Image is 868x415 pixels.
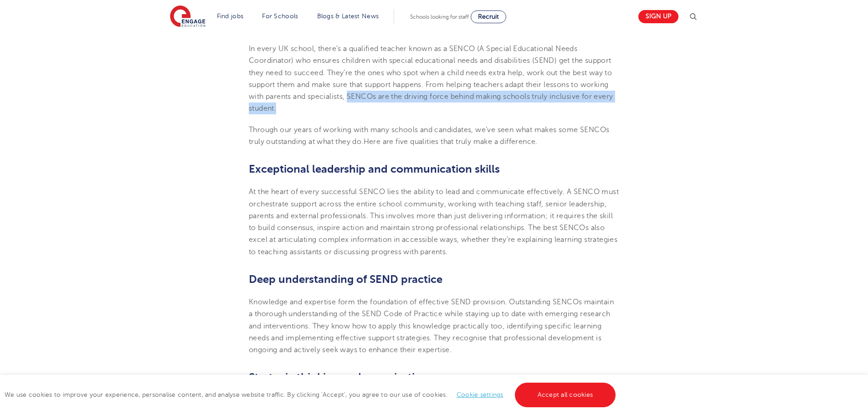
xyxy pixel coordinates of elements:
[217,13,244,20] a: Find jobs
[515,383,616,407] a: Accept all cookies
[249,163,500,175] span: Exceptional leadership and communication skills
[317,13,379,20] a: Blogs & Latest News
[170,5,205,28] img: Engage Education
[249,273,442,286] span: Deep understanding of SEND practice
[249,298,614,354] span: Knowledge and expertise form the foundation of effective SEND provision. Outstanding SENCOs maint...
[249,371,428,384] span: Strategic thinking and organisation
[262,13,298,20] a: For Schools
[457,391,503,398] a: Cookie settings
[5,391,618,398] span: We use cookies to improve your experience, personalise content, and analyse website traffic. By c...
[249,188,619,256] span: At the heart of every successful SENCO lies the ability to lead and communicate effectively. A SE...
[410,14,469,20] span: Schools looking for staff
[638,10,678,23] a: Sign up
[249,126,609,146] span: Through our years of working with many schools and candidates, we’ve seen what makes some SENCOs ...
[364,138,536,146] span: Here are five qualities that truly make a difference
[471,10,506,23] a: Recruit
[249,45,613,113] span: In every UK school, there’s a qualified teacher known as a SENCO (A Special Educational Needs Coo...
[478,13,499,20] span: Recruit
